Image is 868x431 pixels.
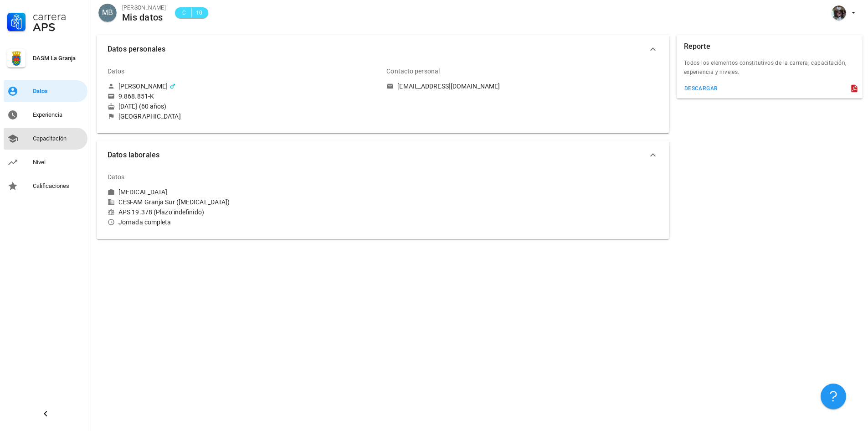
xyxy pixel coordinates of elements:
[108,208,379,216] div: APS 19.378 (Plazo indefinido)
[684,85,718,92] div: descargar
[680,82,722,95] button: descargar
[4,80,87,102] a: Datos
[108,149,647,161] span: Datos laborales
[118,112,181,120] div: [GEOGRAPHIC_DATA]
[832,5,846,20] div: avatar
[4,128,87,150] a: Capacitación
[118,188,167,196] div: [MEDICAL_DATA]
[33,182,84,190] div: Calificaciones
[386,82,658,90] a: [EMAIL_ADDRESS][DOMAIN_NAME]
[108,198,379,206] div: CESFAM Granja Sur ([MEDICAL_DATA])
[108,166,125,188] div: Datos
[118,82,168,90] div: [PERSON_NAME]
[4,175,87,197] a: Calificaciones
[33,135,84,142] div: Capacitación
[97,140,669,170] button: Datos laborales
[677,58,863,82] div: Todos los elementos constitutivos de la carrera; capacitación, experiencia y niveles.
[33,55,84,62] div: DASM La Granja
[102,4,113,22] span: MB
[122,12,166,22] div: Mis datos
[33,88,84,95] div: Datos
[122,3,166,12] div: [PERSON_NAME]
[33,111,84,119] div: Experiencia
[33,159,84,166] div: Nivel
[98,4,117,22] div: avatar
[386,60,440,82] div: Contacto personal
[4,151,87,173] a: Nivel
[4,104,87,126] a: Experiencia
[118,92,154,100] div: 9.868.851-K
[195,8,203,17] span: 10
[108,218,379,226] div: Jornada completa
[684,35,710,58] div: Reporte
[33,11,84,22] div: Carrera
[180,8,188,17] span: C
[33,22,84,33] div: APS
[397,82,500,90] div: [EMAIL_ADDRESS][DOMAIN_NAME]
[108,102,379,110] div: [DATE] (60 años)
[108,60,125,82] div: Datos
[108,43,647,56] span: Datos personales
[97,35,669,64] button: Datos personales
